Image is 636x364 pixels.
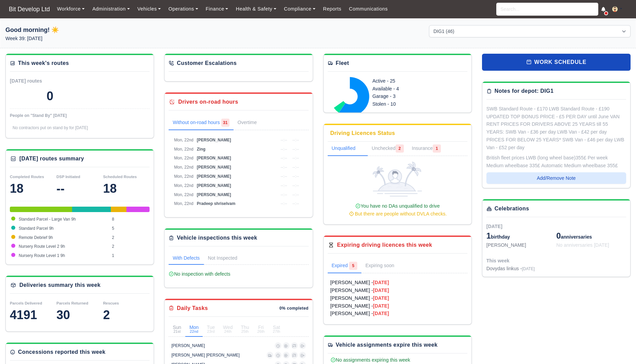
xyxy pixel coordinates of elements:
span: Remote Debrief 9h [19,235,53,240]
div: Driving Licences Status [330,129,395,137]
span: No inspection with defects [169,271,230,277]
div: Wed [223,325,233,333]
div: Daily Tasks [177,304,208,312]
div: Drivers on-road hours [178,98,238,106]
a: Finance [202,2,232,16]
span: --:-- [280,147,287,152]
a: Expiring soon [361,259,408,273]
span: 1 [486,231,491,240]
div: Dovydas linkus - [486,265,535,273]
span: --:-- [292,201,299,206]
div: [DATE] routes summary [19,155,84,163]
small: Completed Routes [10,175,44,179]
strong: [DATE] [373,280,389,285]
small: 21st [173,330,181,333]
div: Expiring driving licences this week [337,241,432,249]
div: Garage - 3 [373,92,443,100]
small: 27th [273,330,280,333]
span: [PERSON_NAME] [197,165,231,170]
span: --:-- [292,174,299,179]
a: Operations [165,2,202,16]
div: People on "Stand By" [DATE] [10,113,150,118]
small: 25th [241,330,249,333]
span: --:-- [292,156,299,160]
div: Vehicle inspections this week [177,234,257,242]
div: Sat [273,325,280,333]
button: Add/Remove Note [486,172,626,184]
small: 26th [257,330,265,333]
span: --:-- [292,183,299,188]
span: Mon, 22nd [174,165,193,170]
div: Vehicle assignments expire this week [336,341,438,349]
span: --:-- [292,138,299,142]
span: No contractors put on stand by for [DATE] [13,125,88,130]
a: Compliance [280,2,319,16]
div: 18 [103,182,150,195]
span: 5 [349,262,357,270]
span: [PERSON_NAME] [197,138,231,142]
span: [DATE] [522,266,535,271]
span: Standard Parcel 9h [19,226,54,231]
small: 23rd [207,330,215,333]
div: 4191 [10,308,56,322]
a: Unchecked [368,142,408,156]
small: DSP Initiated [56,175,80,179]
td: 2 [110,233,150,242]
div: Standard Parcel - Large Van 9h [10,207,72,212]
a: work schedule [482,54,631,71]
div: Concessions reported this week [18,348,105,356]
div: Available - 4 [373,85,443,93]
span: Zing [197,147,205,152]
strong: [DATE] [373,288,389,293]
small: Parcels Delivered [10,301,42,305]
div: Nursery Route Level 2 9h [126,207,142,212]
span: 1 [433,144,441,153]
a: Health & Safety [232,2,280,16]
span: [PERSON_NAME] [197,156,231,160]
div: Fri [257,325,265,333]
div: -- [56,182,103,195]
span: 2 [396,144,404,153]
div: Fleet [336,59,349,67]
td: 2 [110,242,150,251]
a: Communications [345,2,392,16]
small: 24th [223,330,233,333]
div: [DATE] routes [10,77,80,85]
div: But there are people without DVLA checks. [330,210,465,218]
div: Celebrations [495,205,529,213]
td: 5 [110,224,150,233]
span: [PERSON_NAME] [197,192,231,197]
div: Stolen - 10 [373,100,443,108]
span: --:-- [280,165,287,170]
div: 0% completed [279,306,309,311]
a: [PERSON_NAME] -[DATE] [330,310,465,317]
small: Parcels Returned [56,301,88,305]
div: Standard Parcel 9h [72,207,111,212]
span: No assignments expiring this week [330,357,410,363]
a: Workforce [53,2,89,16]
span: This week [486,258,510,263]
span: Nursery Route Level 1 9h [19,253,65,258]
a: Bit Develop Ltd [5,3,53,16]
div: [PERSON_NAME] [PERSON_NAME] [171,352,240,358]
div: 18 [10,182,56,195]
span: --:-- [280,156,287,160]
div: Notes for depot: DIG1 [495,87,554,95]
input: Search... [496,3,598,16]
span: Mon, 22nd [174,138,193,142]
div: Mon [189,325,199,333]
a: Not Inspected [204,252,241,265]
span: --:-- [280,174,287,179]
span: 0 [556,231,561,240]
div: British fleet prices LWB (long wheel base)355£ Per week Medium wheelbase 335£ Automatic Medium wh... [486,154,626,170]
div: anniversaries [556,230,626,241]
div: Thu [241,325,249,333]
a: Reports [319,2,345,16]
span: Mon, 22nd [174,147,193,152]
div: 2 [103,308,150,322]
strong: [DATE] [373,303,389,309]
span: --:-- [292,192,299,197]
span: [PERSON_NAME] [197,174,231,179]
h1: Good morning! ☀️ [5,25,207,35]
